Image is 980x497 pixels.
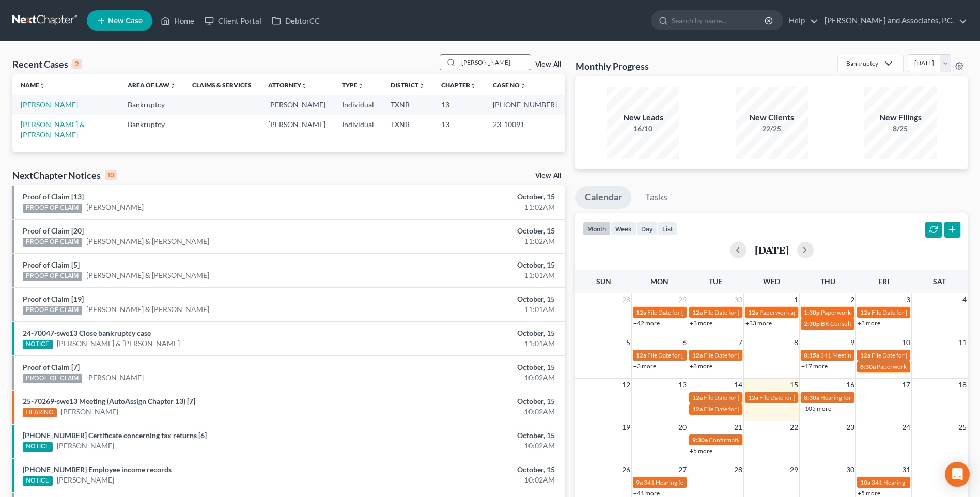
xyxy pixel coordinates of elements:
div: New Leads [607,112,679,123]
div: 10 [105,170,117,180]
div: October, 15 [384,464,555,475]
a: Proof of Claim [5] [23,260,80,269]
span: 12a [692,351,703,359]
span: File Date for [PERSON_NAME][GEOGRAPHIC_DATA] [704,351,849,359]
td: [PERSON_NAME] [260,95,334,114]
a: +42 more [633,319,660,327]
span: 15 [789,379,799,391]
a: +3 more [690,319,712,327]
a: +8 more [690,362,712,370]
i: unfold_more [39,83,45,89]
a: +33 more [745,319,772,327]
a: [PERSON_NAME] & [PERSON_NAME] [57,338,180,349]
a: Help [784,11,818,30]
a: +5 more [690,447,712,455]
span: 20 [677,421,688,433]
div: Bankruptcy [846,59,878,68]
td: Bankruptcy [119,115,184,144]
a: Proof of Claim [19] [23,294,84,303]
a: +3 more [858,319,880,327]
a: [PERSON_NAME] [57,475,114,485]
a: +41 more [633,489,660,497]
div: PROOF OF CLAIM [23,238,82,247]
a: 24-70047-swe13 Close bankruptcy case [23,329,151,337]
span: 12a [860,351,870,359]
div: 11:01AM [384,304,555,315]
span: 17 [901,379,911,391]
span: Wed [763,277,780,286]
button: day [636,222,658,236]
span: 341 Hearing for [PERSON_NAME] & [PERSON_NAME] [644,478,791,486]
a: [PERSON_NAME] [86,202,144,212]
a: [PERSON_NAME] & [PERSON_NAME] [86,304,209,315]
span: 27 [677,463,688,476]
span: 9a [636,478,643,486]
div: 10:02AM [384,441,555,451]
a: [PERSON_NAME] [21,100,78,109]
span: 21 [733,421,743,433]
span: 25 [957,421,968,433]
span: 12a [748,308,758,316]
a: [PERSON_NAME] [57,441,114,451]
div: 10:02AM [384,475,555,485]
a: Chapterunfold_more [441,81,476,89]
div: October, 15 [384,430,555,441]
td: Bankruptcy [119,95,184,114]
a: Attorneyunfold_more [268,81,307,89]
span: File Date for [PERSON_NAME] [872,308,954,316]
a: View All [535,61,561,68]
td: 13 [433,115,485,144]
span: 4 [961,293,968,306]
a: Client Portal [199,11,267,30]
div: October, 15 [384,226,555,236]
span: Sun [596,277,611,286]
a: 25-70269-swe13 Meeting (AutoAssign Chapter 13) [7] [23,397,195,406]
td: Individual [334,95,382,114]
div: NextChapter Notices [12,169,117,181]
span: 28 [733,463,743,476]
span: 26 [621,463,631,476]
a: Tasks [636,186,677,209]
span: Fri [878,277,889,286]
input: Search by name... [458,55,531,70]
a: Nameunfold_more [21,81,45,89]
div: PROOF OF CLAIM [23,272,82,281]
a: DebtorCC [267,11,325,30]
i: unfold_more [418,83,425,89]
span: Sat [933,277,946,286]
span: 18 [957,379,968,391]
span: 30 [733,293,743,306]
div: 2 [72,59,82,69]
span: Thu [820,277,835,286]
span: 7 [737,336,743,349]
span: BK Consult for [PERSON_NAME], Van [821,320,923,328]
a: [PERSON_NAME] & [PERSON_NAME] [21,120,85,139]
div: October, 15 [384,328,555,338]
a: Calendar [575,186,631,209]
span: 8:15a [804,351,819,359]
span: File Date for [PERSON_NAME] [704,405,786,413]
span: 10a [860,478,870,486]
span: 11 [957,336,968,349]
span: 12a [692,308,703,316]
a: +5 more [858,489,880,497]
div: New Filings [864,112,937,123]
span: 341 Meeting for [PERSON_NAME] [820,351,913,359]
span: File Date for [PERSON_NAME] [647,351,730,359]
i: unfold_more [169,83,176,89]
td: Individual [334,115,382,144]
span: 28 [621,293,631,306]
span: 24 [901,421,911,433]
span: 1:30p [804,308,820,316]
div: 11:01AM [384,270,555,281]
a: +3 more [633,362,656,370]
td: TXNB [382,95,433,114]
div: 11:02AM [384,236,555,246]
span: File Date for [PERSON_NAME] [872,351,954,359]
a: [PERSON_NAME] [61,407,118,417]
span: 12a [860,308,870,316]
a: +17 more [801,362,828,370]
span: 29 [789,463,799,476]
a: [PERSON_NAME] [86,372,144,383]
span: Paperwork appt for [PERSON_NAME] [759,308,862,316]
